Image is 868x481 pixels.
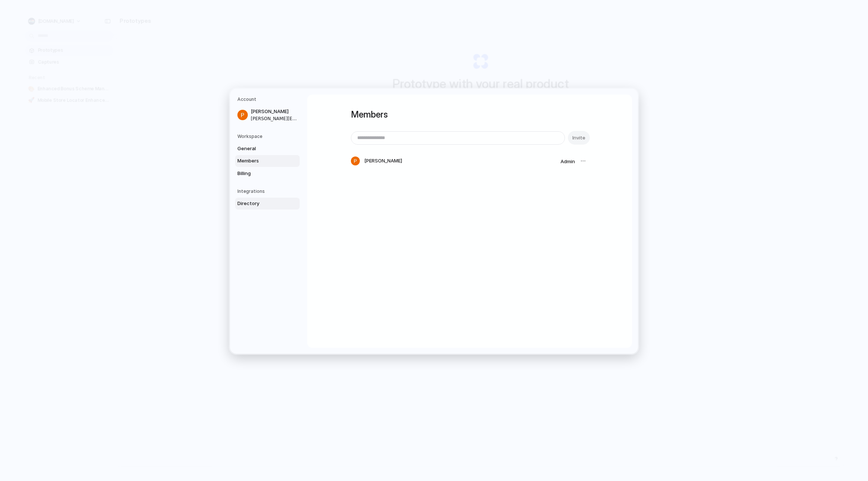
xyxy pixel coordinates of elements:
a: Billing [235,168,300,179]
span: [PERSON_NAME] [364,157,402,165]
h1: Members [351,108,588,121]
a: [PERSON_NAME][PERSON_NAME][EMAIL_ADDRESS][PERSON_NAME][DOMAIN_NAME] [235,106,300,124]
a: Members [235,155,300,167]
span: General [237,145,285,152]
a: General [235,143,300,155]
span: Billing [237,170,285,177]
h5: Workspace [237,133,300,140]
h5: Account [237,96,300,103]
span: [PERSON_NAME] [251,108,298,115]
a: Directory [235,198,300,210]
span: Directory [237,200,285,207]
h5: Integrations [237,188,300,195]
span: Admin [560,158,575,164]
span: Members [237,157,285,165]
span: [PERSON_NAME][EMAIL_ADDRESS][PERSON_NAME][DOMAIN_NAME] [251,115,298,122]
